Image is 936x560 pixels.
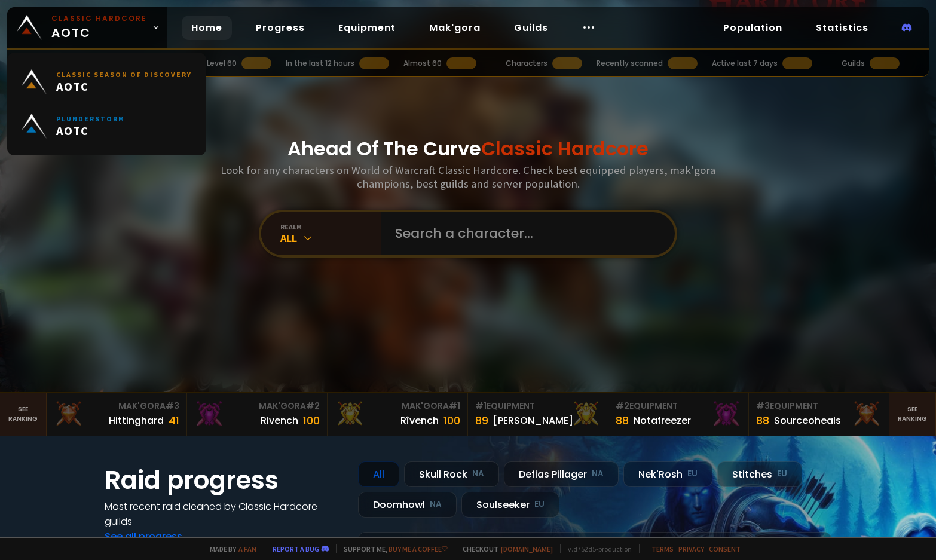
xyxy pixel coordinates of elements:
[56,79,192,94] span: AOTC
[329,16,405,40] a: Equipment
[651,544,674,553] a: Terms
[238,544,256,553] a: a fan
[280,231,381,245] div: All
[461,492,559,518] div: Soulseeker
[400,413,439,428] div: Rîvench
[303,412,320,429] div: 100
[504,461,619,487] div: Defias Pillager
[14,60,199,104] a: Classic Season of DiscoveryAOTC
[203,544,256,553] span: Made by
[194,400,320,412] div: Mak'Gora
[616,400,741,412] div: Equipment
[430,498,442,510] small: NA
[56,114,125,123] small: Plunderstorm
[678,544,704,553] a: Privacy
[420,16,490,40] a: Mak'gora
[443,412,460,429] div: 100
[51,13,147,42] span: AOTC
[756,412,769,429] div: 88
[216,163,720,191] h3: Look for any characters on World of Warcraft Classic Hardcore. Check best equipped players, mak'g...
[592,468,604,480] small: NA
[756,400,770,412] span: # 3
[493,413,573,428] div: [PERSON_NAME]
[404,461,499,487] div: Skull Rock
[105,499,344,529] h4: Most recent raid cleaned by Classic Hardcore guilds
[616,400,629,412] span: # 2
[687,468,698,480] small: EU
[328,393,468,436] a: Mak'Gora#1Rîvench100
[449,400,460,412] span: # 1
[7,7,167,48] a: Classic HardcoreAOTC
[105,530,182,543] a: See all progress
[481,135,649,162] span: Classic Hardcore
[47,393,187,436] a: Mak'Gora#3Hittinghard41
[475,400,487,412] span: # 1
[403,58,442,69] div: Almost 60
[472,468,484,480] small: NA
[475,412,488,429] div: 89
[534,498,545,510] small: EU
[712,58,778,69] div: Active last 7 days
[501,544,553,553] a: [DOMAIN_NAME]
[109,413,164,428] div: Hittinghard
[187,393,328,436] a: Mak'Gora#2Rivench100
[261,413,298,428] div: Rivench
[889,393,936,436] a: Seeranking
[560,544,632,553] span: v. d752d5 - production
[273,544,319,553] a: Report a bug
[166,400,179,412] span: # 3
[597,58,663,69] div: Recently scanned
[56,70,192,79] small: Classic Season of Discovery
[634,413,691,428] div: Notafreezer
[306,400,320,412] span: # 2
[774,413,841,428] div: Sourceoheals
[54,400,179,412] div: Mak'Gora
[246,16,314,40] a: Progress
[335,400,460,412] div: Mak'Gora
[468,393,608,436] a: #1Equipment89[PERSON_NAME]
[182,16,232,40] a: Home
[336,544,448,553] span: Support me,
[749,393,889,436] a: #3Equipment88Sourceoheals
[806,16,878,40] a: Statistics
[777,468,787,480] small: EU
[608,393,749,436] a: #2Equipment88Notafreezer
[616,412,629,429] div: 88
[504,16,558,40] a: Guilds
[714,16,792,40] a: Population
[51,13,147,24] small: Classic Hardcore
[14,104,199,148] a: PlunderstormAOTC
[105,461,344,499] h1: Raid progress
[388,212,660,255] input: Search a character...
[358,492,457,518] div: Doomhowl
[842,58,865,69] div: Guilds
[280,222,381,231] div: realm
[287,134,649,163] h1: Ahead Of The Curve
[709,544,741,553] a: Consent
[717,461,802,487] div: Stitches
[389,544,448,553] a: Buy me a coffee
[169,412,179,429] div: 41
[455,544,553,553] span: Checkout
[623,461,712,487] div: Nek'Rosh
[475,400,601,412] div: Equipment
[286,58,354,69] div: In the last 12 hours
[506,58,547,69] div: Characters
[207,58,237,69] div: Level 60
[756,400,882,412] div: Equipment
[358,461,399,487] div: All
[56,123,125,138] span: AOTC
